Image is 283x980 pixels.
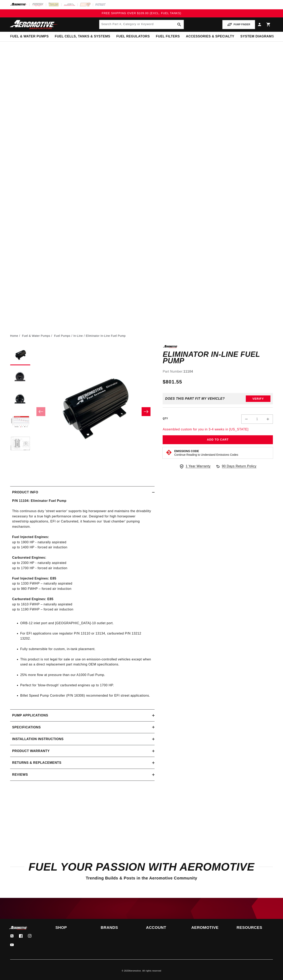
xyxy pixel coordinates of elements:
[86,334,126,338] li: Eliminator In-Line Fuel Pump
[10,769,155,781] summary: Reviews
[7,32,52,41] summary: Fuel & Water Pumps
[113,32,153,41] summary: Fuel Regulators
[12,748,50,754] h2: Product warranty
[10,345,155,478] media-gallery: Gallery Viewer
[237,32,277,41] summary: System Diagrams
[12,760,61,765] h2: Returns & replacements
[183,370,193,373] strong: 11104
[54,334,70,338] a: Fuel Pumps
[12,736,64,742] h2: Installation Instructions
[73,334,86,338] li: In-Line
[10,733,155,745] summary: Installation Instructions
[10,745,155,757] summary: Product warranty
[10,721,155,733] summary: Specifications
[20,646,153,652] li: Fully submersible for custom, in-tank placement.
[163,417,168,420] label: QTY
[174,453,238,457] p: Continue Reading to Understand Emissions Codes
[163,378,182,386] span: $801.55
[156,34,180,39] span: Fuel Filters
[10,486,155,498] summary: Product Info
[116,34,150,39] span: Fuel Regulators
[163,427,273,432] p: Assembled custom for you in 3-4 weeks in [US_STATE]
[215,464,257,473] a: 90 Days Return Policy
[10,34,49,39] span: Fuel & Water Pumps
[222,464,257,473] span: 90 Days Return Policy
[186,34,234,39] span: Accessories & Specialty
[186,464,211,469] span: 1 Year Warranty
[36,407,45,416] button: Slide left
[174,449,199,453] strong: Emissions Code
[10,862,273,872] h2: Fuel Your Passion with Aeromotive
[12,535,49,539] strong: Fuel Injected Engines:
[163,351,273,364] h1: Eliminator In-Line Fuel Pump
[179,464,211,469] a: 1 Year Warranty
[12,597,53,601] strong: Carbureted Engines: E85
[166,449,172,456] img: Emissions code
[10,390,30,410] button: Load image 3 in gallery view
[142,407,151,416] button: Slide right
[12,577,56,580] strong: Fuel Injected Engines: E85
[99,20,184,29] input: Search by Part Number, Category or Keyword
[12,713,48,718] h2: Pump Applications
[146,926,182,929] summary: Account
[237,926,273,929] summary: Resources
[191,926,228,929] summary: Aeromotive
[55,926,92,929] summary: Shop
[20,683,153,688] li: Perfect for 'blow-through' carbureted engines up to 1700 HP.
[163,435,273,444] button: Add to Cart
[20,631,153,641] li: For EFI applications use regulator P/N 13110 or 13134, carbureted P/N 13212 13202.
[101,926,137,929] summary: Brands
[20,672,153,678] li: 25% more flow at pressure than our A1000 Fuel Pump.
[183,32,237,41] summary: Accessories & Specialty
[174,449,238,457] button: Emissions CodeContinue Reading to Understand Emissions Codes
[10,757,155,769] summary: Returns & replacements
[10,334,273,338] nav: breadcrumbs
[163,369,273,374] div: Part Number:
[12,772,28,777] h2: Reviews
[10,367,30,388] button: Load image 2 in gallery view
[175,20,184,29] button: search button
[86,876,197,880] span: Trending Builds & Posts in the Aeromotive Community
[165,397,225,400] div: Does This part fit My vehicle?
[240,34,274,39] span: System Diagrams
[246,395,270,402] button: Verify
[12,490,38,495] h2: Product Info
[10,334,18,338] a: Home
[20,657,153,667] li: This product is not legal for sale or use on emission-controlled vehicles except when used as a d...
[20,693,153,698] li: Billet Speed Pump Controller (P/N 16306) recommended for EFI street applications.
[102,12,181,15] span: FREE SHIPPING OVER $109.00 (EXCL. FUEL TANKS)
[10,434,30,454] button: Load image 5 in gallery view
[9,926,29,930] img: Aeromotive
[10,498,155,703] div: This continuous duty 'street warrior' supports big horsepower and maintains the drivability neces...
[12,725,41,730] h2: Specifications
[12,499,66,502] strong: P/N 11104: Eliminator Fuel Pump
[9,20,59,29] img: Aeromotive
[129,970,141,972] a: Aeromotive
[55,34,110,39] span: Fuel Cells, Tanks & Systems
[52,32,113,41] summary: Fuel Cells, Tanks & Systems
[153,32,183,41] summary: Fuel Filters
[142,970,161,972] small: All rights reserved
[10,345,30,365] button: Load image 1 in gallery view
[122,970,142,972] small: © 2025 .
[222,20,255,29] button: PUMP FINDER
[10,412,30,432] button: Load image 4 in gallery view
[22,334,50,338] a: Fuel & Water Pumps
[20,621,153,626] li: ORB-12 inlet port and [GEOGRAPHIC_DATA]-10 outlet port.
[12,556,46,559] strong: Carbureted Engines:
[10,710,155,721] summary: Pump Applications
